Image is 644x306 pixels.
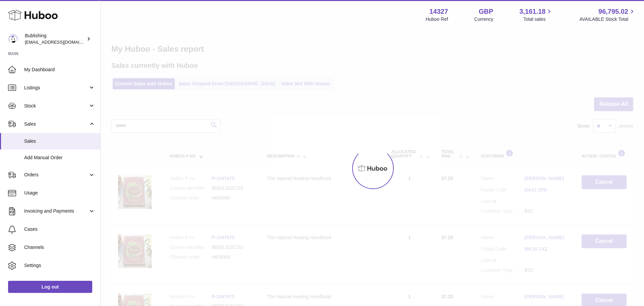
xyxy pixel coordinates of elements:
span: Sales [24,121,88,127]
span: Invoicing and Payments [24,208,88,214]
span: AVAILABLE Stock Total [579,16,636,23]
span: Sales [24,138,95,144]
div: Huboo Ref [426,16,448,23]
a: 3,161.18 Total sales [520,7,553,23]
span: 3,161.18 [520,7,546,16]
span: Stock [24,103,88,109]
span: [EMAIL_ADDRESS][DOMAIN_NAME] [25,39,99,45]
div: Bublishing [25,33,85,45]
span: My Dashboard [24,67,95,73]
span: Add Manual Order [24,155,95,161]
span: Settings [24,262,95,269]
a: Log out [8,281,92,293]
strong: 14327 [429,7,448,16]
span: Listings [24,85,88,91]
a: 96,795.02 AVAILABLE Stock Total [579,7,636,23]
span: Total sales [523,16,553,23]
img: internalAdmin-14327@internal.huboo.com [8,34,18,44]
span: 96,795.02 [598,7,628,16]
span: Channels [24,244,95,251]
span: Usage [24,190,95,196]
strong: GBP [479,7,493,16]
div: Currency [474,16,493,23]
span: Cases [24,226,95,232]
span: Orders [24,172,88,178]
